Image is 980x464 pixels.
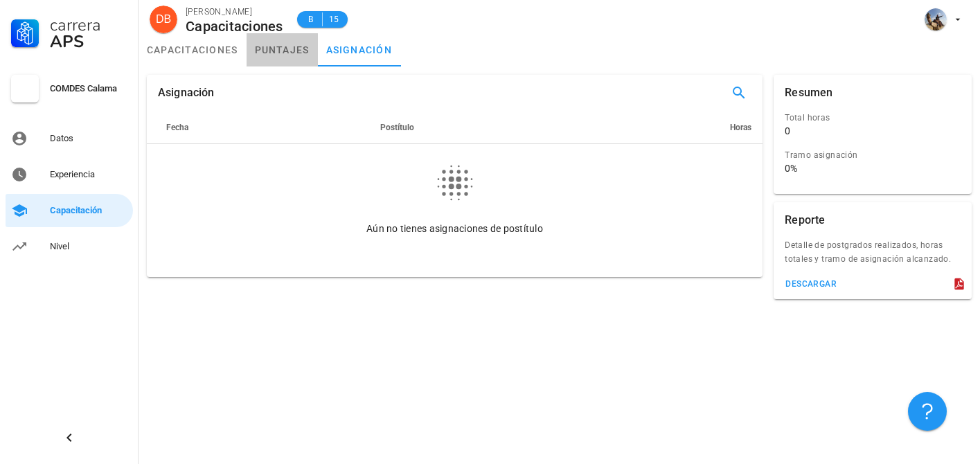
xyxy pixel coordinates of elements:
[150,6,177,33] div: avatar
[186,19,283,34] div: Capacitaciones
[147,111,352,144] th: Fecha
[730,123,751,132] span: Horas
[377,111,560,144] th: Postítulo
[6,194,133,227] a: Capacitación
[328,12,339,26] span: 15
[785,162,797,175] div: 0%
[6,230,133,263] a: Nivel
[50,169,127,180] div: Experiencia
[785,279,837,289] div: descargar
[305,12,317,26] span: B
[774,238,972,274] div: Detalle de postgrados realizados, horas totales y tramo de asignación alcanzado.
[785,75,832,111] div: Resumen
[156,6,171,33] span: DB
[318,33,401,66] a: asignación
[6,158,133,191] a: Experiencia
[785,148,950,162] div: Tramo asignación
[50,17,127,33] div: Carrera
[50,133,127,144] div: Datos
[380,123,414,132] span: Postítulo
[247,33,318,66] a: puntajes
[560,111,763,144] th: Horas
[166,222,743,235] div: Aún no tienes asignaciones de postítulo
[6,122,133,155] a: Datos
[785,125,790,137] div: 0
[925,8,947,30] div: avatar
[186,5,283,19] div: [PERSON_NAME]
[785,202,825,238] div: Reporte
[50,205,127,216] div: Capacitación
[50,241,127,252] div: Nivel
[785,111,950,125] div: Total horas
[166,123,188,132] span: Fecha
[50,83,127,94] div: COMDES Calama
[158,75,215,111] div: Asignación
[50,33,127,50] div: APS
[139,33,247,66] a: capacitaciones
[779,274,842,294] button: descargar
